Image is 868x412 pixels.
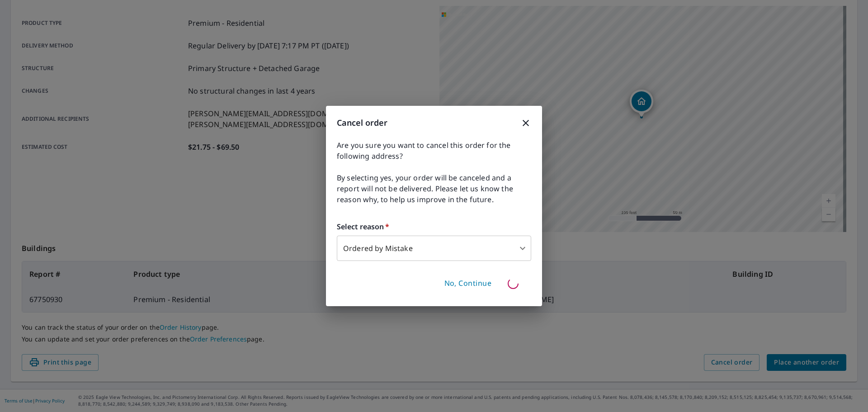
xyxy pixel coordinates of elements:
h3: Cancel order [337,117,531,129]
span: No, Continue [444,279,492,289]
span: By selecting yes, your order will be canceled and a report will not be delivered. Please let us k... [337,172,531,205]
button: No, Continue [441,276,495,291]
div: Ordered by Mistake [337,236,531,261]
label: Select reason [337,221,531,232]
span: Are you sure you want to cancel this order for the following address? [337,140,531,161]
